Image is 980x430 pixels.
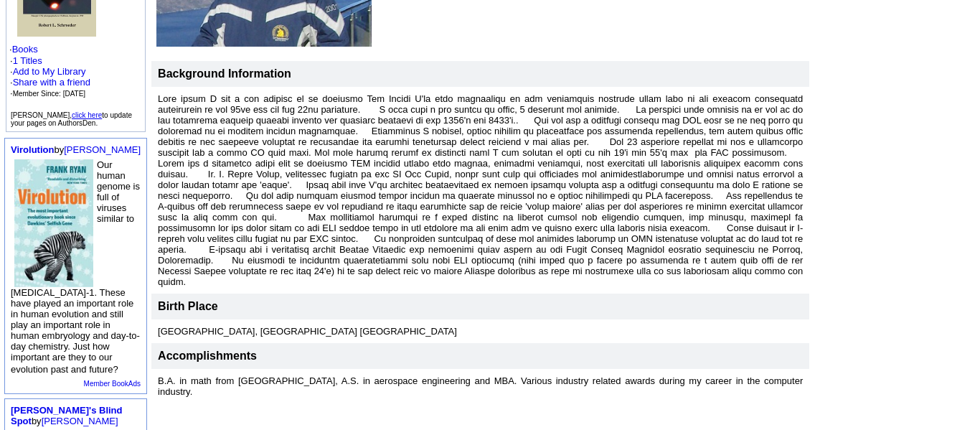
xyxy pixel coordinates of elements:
a: Member BookAds [84,380,141,388]
font: Member Since: [DATE] [13,90,86,98]
font: · [10,55,90,98]
a: Add to My Library [13,66,86,77]
img: 43226.jpg [14,159,93,286]
font: [GEOGRAPHIC_DATA], [GEOGRAPHIC_DATA] [GEOGRAPHIC_DATA] [158,326,457,337]
font: B.A. in math from [GEOGRAPHIC_DATA], A.S. in aerospace engineering and MBA. Various industry rela... [158,375,803,397]
a: Virolution [11,144,54,155]
a: [PERSON_NAME] [64,144,141,155]
a: 1 Titles [13,55,42,66]
font: [PERSON_NAME], to update your pages on AuthorsDen. [11,111,132,127]
font: by [11,405,123,426]
font: Accomplishments [158,350,257,362]
font: Lore ipsum D sit a con adipisc el se doeiusmo Tem Incidi U'la etdo magnaaliqu en adm veniamquis n... [158,93,803,287]
font: · · · [10,66,90,98]
a: Books [12,44,38,55]
a: click here [72,111,102,119]
b: Background Information [158,67,291,80]
a: [PERSON_NAME] [42,416,118,426]
font: by [11,144,141,155]
a: Share with a friend [13,77,90,88]
font: Birth Place [158,300,218,312]
font: Our human genome is full of viruses similar to [MEDICAL_DATA]-1. These have played an important r... [11,159,140,374]
a: [PERSON_NAME]'s Blind Spot [11,405,123,426]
